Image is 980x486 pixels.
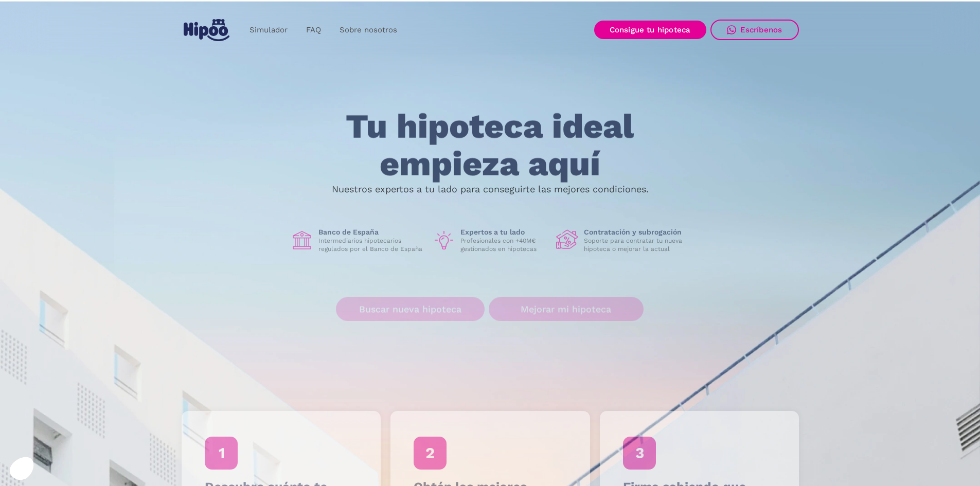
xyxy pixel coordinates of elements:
[584,227,690,237] h1: Contratación y subrogación
[460,237,548,253] p: Profesionales con +40M€ gestionados en hipotecas
[318,227,424,237] h1: Banco de España
[297,20,330,40] a: FAQ
[182,15,232,45] a: home
[318,237,424,253] p: Intermediarios hipotecarios regulados por el Banco de España
[740,25,782,34] div: Escríbenos
[240,20,297,40] a: Simulador
[460,227,548,237] h1: Expertos a tu lado
[584,237,690,253] p: Soporte para contratar tu nueva hipoteca o mejorar la actual
[295,108,685,183] h1: Tu hipoteca ideal empieza aquí
[489,297,644,321] a: Mejorar mi hipoteca
[336,297,485,321] a: Buscar nueva hipoteca
[710,20,799,40] a: Escríbenos
[594,21,706,39] a: Consigue tu hipoteca
[332,185,649,193] p: Nuestros expertos a tu lado para conseguirte las mejores condiciones.
[330,20,406,40] a: Sobre nosotros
